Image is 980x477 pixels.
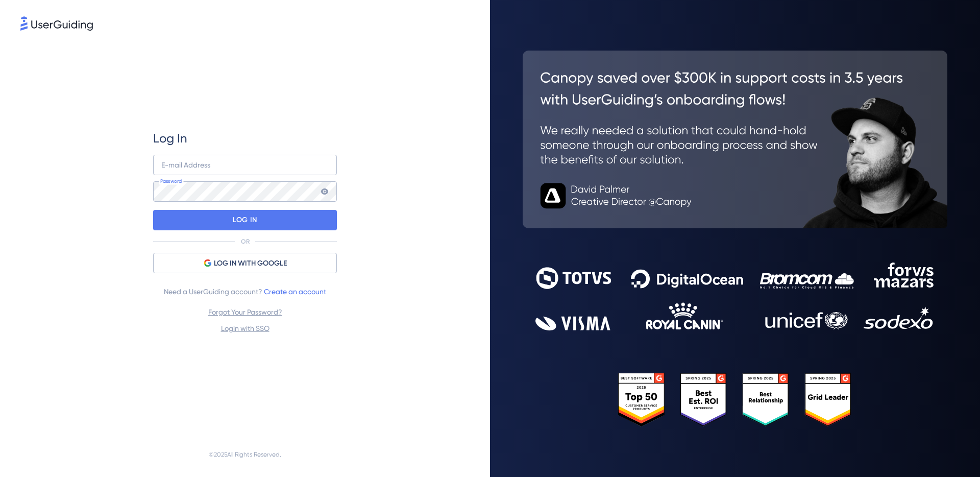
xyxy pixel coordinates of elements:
[153,155,337,175] input: example@company.com
[221,324,269,332] a: Login with SSO
[20,16,93,31] img: 8faab4ba6bc7696a72372aa768b0286c.svg
[535,263,935,330] img: 9302ce2ac39453076f5bc0f2f2ca889b.svg
[214,257,287,270] span: LOG IN WITH GOOGLE
[208,308,282,316] a: Forgot Your Password?
[164,285,326,298] span: Need a UserGuiding account?
[241,237,250,246] p: OR
[153,130,187,147] span: Log In
[523,51,947,228] img: 26c0aa7c25a843aed4baddd2b5e0fa68.svg
[264,288,326,296] a: Create an account
[618,373,852,426] img: 25303e33045975176eb484905ab012ff.svg
[233,212,257,228] p: LOG IN
[209,448,281,461] span: © 2025 All Rights Reserved.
